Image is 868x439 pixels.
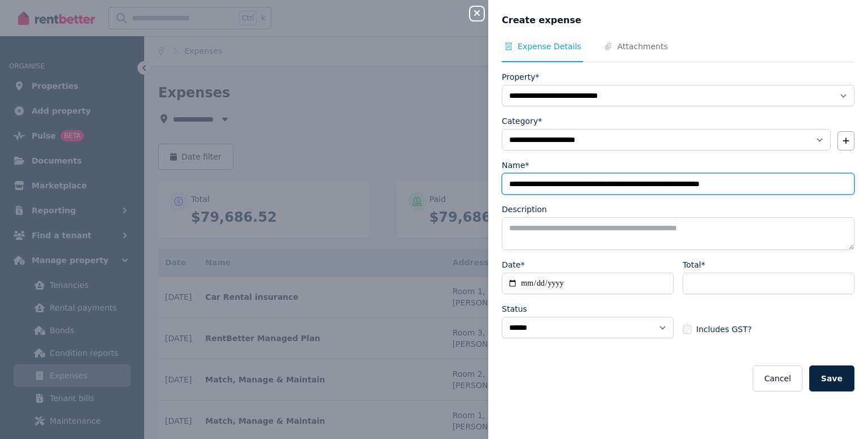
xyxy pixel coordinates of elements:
[683,325,692,334] input: Includes GST?
[617,41,667,52] span: Attachments
[502,259,524,270] label: Date*
[809,365,854,391] button: Save
[753,365,802,391] button: Cancel
[502,115,542,127] label: Category*
[696,324,752,335] span: Includes GST?
[683,259,705,270] label: Total*
[502,160,529,171] label: Name*
[518,41,581,52] span: Expense Details
[502,41,854,62] nav: Tabs
[502,14,581,27] span: Create expense
[502,71,539,83] label: Property*
[502,303,527,315] label: Status
[502,204,547,215] label: Description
